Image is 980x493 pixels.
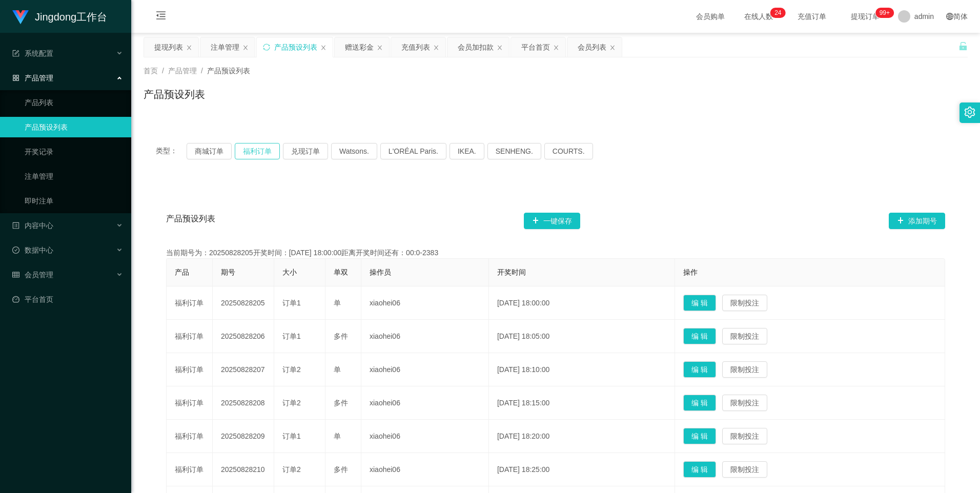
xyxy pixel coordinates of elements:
td: 福利订单 [167,420,213,453]
i: 图标: close [497,45,503,51]
span: / [162,67,164,75]
i: 图标: close [553,45,559,51]
span: 提现订单 [846,13,885,20]
div: 当前期号为：20250828205开奖时间：[DATE] 18:00:00距离开奖时间还有：00:0-2383 [166,248,945,258]
span: 系统配置 [12,49,53,57]
span: 在线人数 [739,13,778,20]
div: 充值列表 [401,37,430,57]
span: 会员管理 [12,271,53,279]
span: 操作 [683,268,698,276]
button: 限制投注 [722,361,767,378]
div: 平台首页 [521,37,550,57]
span: 订单1 [282,432,301,440]
span: 单 [334,299,341,307]
button: L'ORÉAL Paris. [380,143,446,159]
i: 图标: close [609,45,616,51]
button: 商城订单 [187,143,232,159]
span: 期号 [221,268,235,276]
span: 大小 [282,268,297,276]
p: 2 [774,8,778,18]
span: 操作员 [370,268,391,276]
td: [DATE] 18:10:00 [489,353,675,386]
span: / [201,67,203,75]
span: 开奖时间 [497,268,526,276]
span: 产品 [175,268,189,276]
td: 20250828208 [213,386,274,420]
span: 首页 [144,67,158,75]
button: 限制投注 [722,295,767,311]
i: 图标: global [946,13,953,20]
td: 福利订单 [167,320,213,353]
span: 订单1 [282,332,301,340]
a: 注单管理 [25,166,123,187]
td: xiaohei06 [361,286,489,320]
td: 福利订单 [167,286,213,320]
button: Watsons. [331,143,377,159]
i: 图标: close [320,45,326,51]
span: 数据中心 [12,246,53,254]
td: xiaohei06 [361,453,489,486]
td: xiaohei06 [361,420,489,453]
span: 订单2 [282,465,301,474]
a: 产品列表 [25,92,123,113]
span: 产品预设列表 [207,67,250,75]
button: IKEA. [450,143,484,159]
span: 订单2 [282,399,301,407]
span: 充值订单 [792,13,831,20]
span: 订单1 [282,299,301,307]
i: 图标: close [242,45,249,51]
i: 图标: setting [964,107,975,118]
a: Jingdong工作台 [12,12,107,20]
span: 单 [334,365,341,374]
span: 类型： [156,143,187,159]
td: 福利订单 [167,353,213,386]
div: 会员列表 [578,37,606,57]
td: xiaohei06 [361,386,489,420]
button: 编 辑 [683,295,716,311]
td: 福利订单 [167,386,213,420]
button: 兑现订单 [283,143,328,159]
i: 图标: close [377,45,383,51]
h1: Jingdong工作台 [35,1,107,33]
a: 图标: dashboard平台首页 [12,289,123,310]
button: 编 辑 [683,395,716,411]
td: [DATE] 18:25:00 [489,453,675,486]
td: [DATE] 18:05:00 [489,320,675,353]
td: 20250828207 [213,353,274,386]
span: 内容中心 [12,221,53,230]
i: 图标: menu-fold [144,1,178,33]
button: 限制投注 [722,395,767,411]
sup: 24 [770,8,785,18]
span: 多件 [334,399,348,407]
i: 图标: appstore-o [12,74,19,81]
span: 单 [334,432,341,440]
td: 20250828205 [213,286,274,320]
i: 图标: check-circle-o [12,246,19,254]
img: logo.9652507e.png [12,10,29,25]
span: 多件 [334,332,348,340]
i: 图标: sync [263,44,270,51]
div: 产品预设列表 [274,37,317,57]
button: 编 辑 [683,428,716,444]
button: 编 辑 [683,461,716,478]
td: 福利订单 [167,453,213,486]
p: 4 [778,8,782,18]
button: 福利订单 [235,143,280,159]
span: 订单2 [282,365,301,374]
td: 20250828210 [213,453,274,486]
i: 图标: table [12,271,19,278]
button: 编 辑 [683,361,716,378]
span: 多件 [334,465,348,474]
div: 会员加扣款 [458,37,494,57]
h1: 产品预设列表 [144,87,205,102]
button: 限制投注 [722,428,767,444]
td: [DATE] 18:15:00 [489,386,675,420]
span: 产品预设列表 [166,213,215,229]
a: 即时注单 [25,191,123,211]
td: xiaohei06 [361,353,489,386]
button: 限制投注 [722,328,767,344]
button: 图标: plus一键保存 [524,213,580,229]
i: 图标: profile [12,222,19,229]
td: xiaohei06 [361,320,489,353]
i: 图标: unlock [958,42,968,51]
